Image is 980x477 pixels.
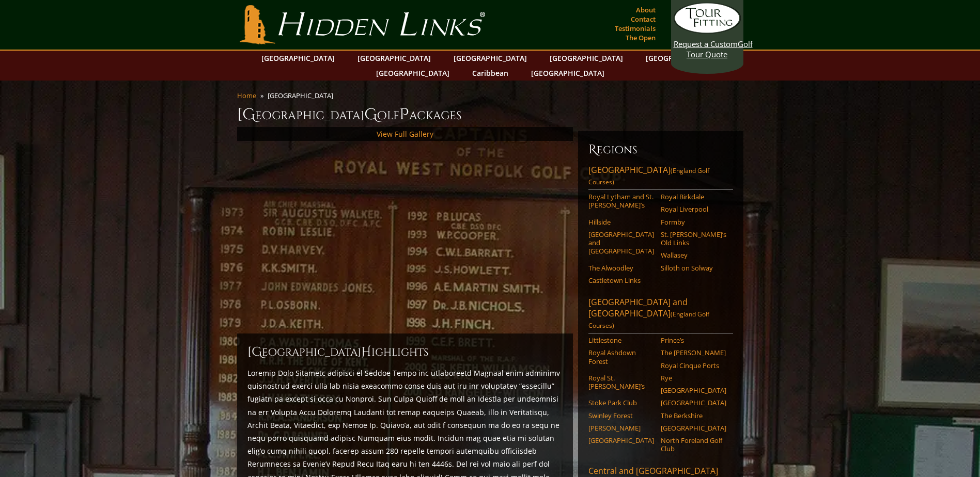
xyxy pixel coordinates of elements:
a: Silloth on Solway [661,264,726,272]
a: [GEOGRAPHIC_DATA] [661,424,726,432]
h1: [GEOGRAPHIC_DATA] olf ackages [237,104,743,125]
a: [GEOGRAPHIC_DATA] [661,386,726,394]
a: [GEOGRAPHIC_DATA] and [GEOGRAPHIC_DATA] [588,230,654,256]
a: Royal Ashdown Forest [588,348,654,365]
a: Contact [628,12,658,26]
a: Wallasey [661,251,726,259]
span: P [399,104,409,125]
a: The Alwoodley [588,264,654,272]
a: Littlestone [588,336,654,344]
a: About [633,3,658,17]
a: [GEOGRAPHIC_DATA] [448,51,532,66]
a: [GEOGRAPHIC_DATA] [588,436,654,444]
a: Royal Liverpool [661,205,726,213]
a: [GEOGRAPHIC_DATA] [352,51,436,66]
span: (England Golf Courses) [588,310,709,330]
a: The Berkshire [661,411,726,420]
a: [GEOGRAPHIC_DATA] [526,66,610,81]
a: Caribbean [467,66,514,81]
a: [GEOGRAPHIC_DATA] [256,51,340,66]
a: Request a CustomGolf Tour Quote [674,3,741,59]
a: The Open [623,30,658,45]
a: Royal Birkdale [661,193,726,201]
a: [GEOGRAPHIC_DATA] [661,399,726,407]
span: G [364,104,377,125]
a: The [PERSON_NAME] [661,348,726,357]
a: Royal Cinque Ports [661,361,726,370]
a: St. [PERSON_NAME]’s Old Links [661,230,726,247]
a: View Full Gallery [377,129,433,139]
a: Rye [661,374,726,382]
span: H [361,344,371,360]
h6: Regions [588,141,733,158]
a: Home [237,91,256,100]
h2: [GEOGRAPHIC_DATA] ighlights [247,344,563,360]
li: [GEOGRAPHIC_DATA] [268,91,337,100]
a: Formby [661,218,726,226]
a: North Foreland Golf Club [661,436,726,453]
a: Stoke Park Club [588,399,654,407]
a: Royal St. [PERSON_NAME]’s [588,374,654,391]
a: [GEOGRAPHIC_DATA] [641,51,724,66]
a: Royal Lytham and St. [PERSON_NAME]’s [588,193,654,210]
a: [GEOGRAPHIC_DATA] [545,51,628,66]
a: Prince’s [661,336,726,344]
a: Hillside [588,218,654,226]
a: [GEOGRAPHIC_DATA] and [GEOGRAPHIC_DATA](England Golf Courses) [588,296,733,333]
a: Swinley Forest [588,411,654,420]
span: Request a Custom [674,39,738,49]
a: Testimonials [612,21,658,36]
a: [GEOGRAPHIC_DATA](England Golf Courses) [588,164,733,190]
a: [PERSON_NAME] [588,424,654,432]
span: (England Golf Courses) [588,166,709,186]
a: [GEOGRAPHIC_DATA] [371,66,455,81]
a: Castletown Links [588,276,654,284]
